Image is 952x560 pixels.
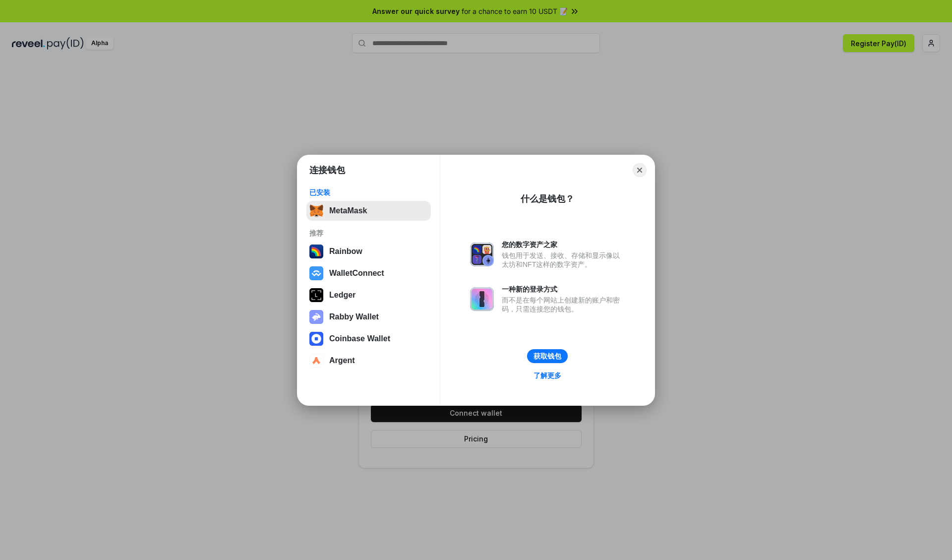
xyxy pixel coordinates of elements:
[470,287,494,311] img: svg+xml,%3Csvg%20xmlns%3D%22http%3A%2F%2Fwww.w3.org%2F2000%2Fsvg%22%20fill%3D%22none%22%20viewBox...
[527,349,568,363] button: 获取钱包
[306,285,431,305] button: Ledger
[502,240,625,249] div: 您的数字资产之家
[306,351,431,371] button: Argent
[528,369,567,382] a: 了解更多
[309,245,323,258] img: svg+xml,%3Csvg%20width%3D%22120%22%20height%3D%22120%22%20viewBox%3D%220%200%20120%20120%22%20fil...
[306,307,431,327] button: Rabby Wallet
[309,354,323,368] img: svg+xml,%3Csvg%20width%3D%2228%22%20height%3D%2228%22%20viewBox%3D%220%200%2028%2028%22%20fill%3D...
[329,312,379,321] div: Rabby Wallet
[309,310,323,324] img: svg+xml,%3Csvg%20xmlns%3D%22http%3A%2F%2Fwww.w3.org%2F2000%2Fsvg%22%20fill%3D%22none%22%20viewBox...
[502,296,625,313] div: 而不是在每个网站上创建新的账户和密码，只需连接您的钱包。
[329,334,390,343] div: Coinbase Wallet
[329,356,355,365] div: Argent
[306,201,431,221] button: MetaMask
[309,266,323,280] img: svg+xml,%3Csvg%20width%3D%2228%22%20height%3D%2228%22%20viewBox%3D%220%200%2028%2028%22%20fill%3D...
[329,269,384,278] div: WalletConnect
[502,285,625,294] div: 一种新的登录方式
[329,206,367,215] div: MetaMask
[470,243,494,266] img: svg+xml,%3Csvg%20xmlns%3D%22http%3A%2F%2Fwww.w3.org%2F2000%2Fsvg%22%20fill%3D%22none%22%20viewBox...
[534,371,561,380] div: 了解更多
[306,242,431,261] button: Rainbow
[309,164,345,176] h1: 连接钱包
[329,291,356,300] div: Ledger
[306,329,431,349] button: Coinbase Wallet
[521,193,574,205] div: 什么是钱包？
[309,229,428,238] div: 推荐
[633,163,647,177] button: Close
[309,288,323,302] img: svg+xml,%3Csvg%20xmlns%3D%22http%3A%2F%2Fwww.w3.org%2F2000%2Fsvg%22%20width%3D%2228%22%20height%3...
[309,204,323,218] img: svg+xml,%3Csvg%20fill%3D%22none%22%20height%3D%2233%22%20viewBox%3D%220%200%2035%2033%22%20width%...
[309,188,428,197] div: 已安装
[309,332,323,346] img: svg+xml,%3Csvg%20width%3D%2228%22%20height%3D%2228%22%20viewBox%3D%220%200%2028%2028%22%20fill%3D...
[306,263,431,283] button: WalletConnect
[502,251,625,269] div: 钱包用于发送、接收、存储和显示像以太坊和NFT这样的数字资产。
[329,247,362,256] div: Rainbow
[534,352,561,361] div: 获取钱包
